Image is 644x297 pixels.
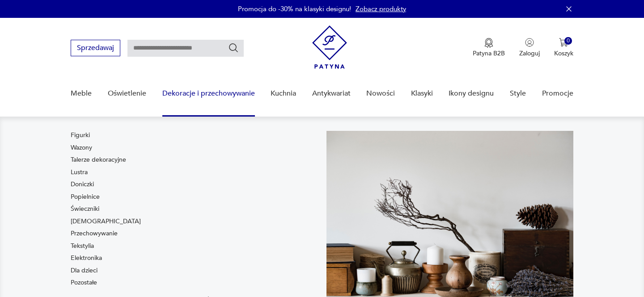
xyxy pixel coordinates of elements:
a: Style [510,76,526,111]
a: Dla dzieci [71,266,97,275]
p: Zaloguj [519,49,540,58]
a: Przechowywanie [71,229,118,238]
a: Talerze dekoracyjne [71,155,126,164]
a: Sprzedawaj [71,46,120,52]
a: Klasyki [411,76,433,111]
a: Pozostałe [71,278,97,287]
div: 0 [564,37,572,45]
a: Doniczki [71,180,94,189]
a: Promocje [542,76,573,111]
img: Ikonka użytkownika [525,38,534,47]
a: Nowości [366,76,395,111]
a: Figurki [71,131,90,140]
img: Ikona koszyka [559,38,568,47]
a: Kuchnia [271,76,296,111]
img: Patyna - sklep z meblami i dekoracjami vintage [312,25,347,69]
p: Koszyk [554,49,573,58]
img: Ikona medalu [484,38,493,48]
a: Ikony designu [449,76,494,111]
a: Oświetlenie [108,76,146,111]
a: Elektronika [71,254,102,263]
a: [DEMOGRAPHIC_DATA] [71,217,141,226]
a: Ikona medaluPatyna B2B [473,38,505,58]
a: Lustra [71,168,88,177]
a: Tekstylia [71,242,94,251]
button: Sprzedawaj [71,40,120,56]
a: Zobacz produkty [356,4,406,13]
a: Popielnice [71,192,100,201]
p: Promocja do -30% na klasyki designu! [238,4,351,13]
button: Szukaj [228,42,239,53]
button: 0Koszyk [554,38,573,58]
a: Świeczniki [71,205,99,213]
a: Antykwariat [312,76,351,111]
p: Patyna B2B [473,49,505,58]
button: Zaloguj [519,38,540,58]
a: Wazony [71,143,92,152]
a: Dekoracje i przechowywanie [162,76,255,111]
button: Patyna B2B [473,38,505,58]
a: Meble [71,76,92,111]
